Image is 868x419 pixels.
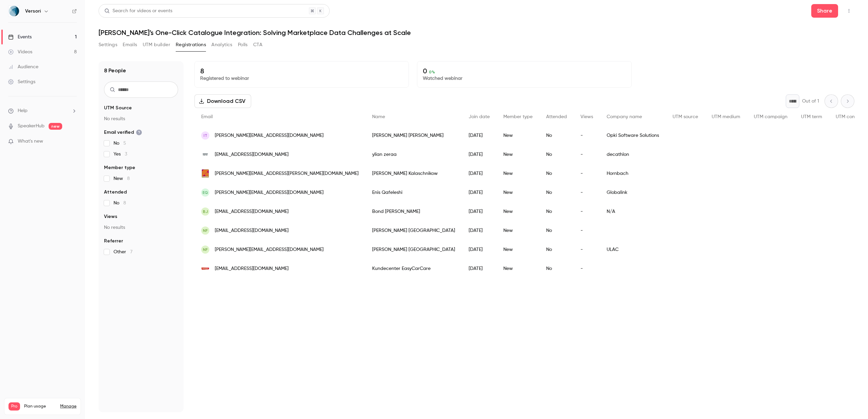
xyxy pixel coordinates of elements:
[600,126,666,145] div: Opki Software Solutions
[462,164,497,183] div: [DATE]
[429,70,435,74] span: 0 %
[574,259,600,278] div: -
[712,114,740,119] span: UTM medium
[365,183,462,202] div: Enis Qafeleshi
[497,164,539,183] div: New
[539,221,574,240] div: No
[365,202,462,221] div: Bond [PERSON_NAME]
[238,39,248,50] button: Polls
[123,141,126,146] span: 5
[462,145,497,164] div: [DATE]
[203,247,208,253] span: NF
[114,249,133,255] span: Other
[114,140,126,147] span: No
[114,175,130,182] span: New
[372,114,385,119] span: Name
[104,189,127,196] span: Attended
[574,164,600,183] div: -
[497,126,539,145] div: New
[104,129,142,136] span: Email verified
[99,39,117,50] button: Settings
[18,138,43,145] span: What's new
[201,114,213,119] span: Email
[99,29,854,37] h1: [PERSON_NAME]’s One-Click Catalogue Integration: Solving Marketplace Data Challenges at Scale
[203,227,208,234] span: NF
[130,250,133,254] span: 7
[811,4,838,18] button: Share
[8,78,35,85] div: Settings
[215,170,359,177] span: [PERSON_NAME][EMAIL_ADDRESS][PERSON_NAME][DOMAIN_NAME]
[600,183,666,202] div: Globalink
[18,107,28,114] span: Help
[365,126,462,145] div: [PERSON_NAME] [PERSON_NAME]
[462,240,497,259] div: [DATE]
[600,240,666,259] div: ULAC
[8,6,19,17] img: Versori
[423,67,626,75] p: 0
[539,183,574,202] div: No
[8,107,77,114] li: help-dropdown-opener
[8,402,20,411] span: Pro
[462,126,497,145] div: [DATE]
[574,126,600,145] div: -
[365,164,462,183] div: [PERSON_NAME] Kalaschnikow
[462,259,497,278] div: [DATE]
[574,240,600,259] div: -
[365,145,462,164] div: ylian zeraa
[539,145,574,164] div: No
[104,224,178,231] p: No results
[503,114,533,119] span: Member type
[18,123,45,130] a: SpeakerHub
[25,8,41,15] h6: Versori
[200,75,403,82] p: Registered to webinar
[673,114,698,119] span: UTM source
[546,114,567,119] span: Attended
[539,202,574,221] div: No
[211,39,232,50] button: Analytics
[462,202,497,221] div: [DATE]
[574,221,600,240] div: -
[497,240,539,259] div: New
[201,169,209,178] img: hornbach.com
[365,259,462,278] div: Kundecenter EasyCarCare
[801,114,822,119] span: UTM term
[24,404,56,409] span: Plan usage
[104,7,172,15] div: Search for videos or events
[497,221,539,240] div: New
[8,49,32,55] div: Videos
[203,189,208,196] span: EQ
[125,152,127,157] span: 3
[539,126,574,145] div: No
[200,67,403,75] p: 8
[201,150,209,159] img: decathlon.com
[754,114,787,119] span: UTM campaign
[204,132,207,139] span: IT
[176,39,206,50] button: Registrations
[104,238,123,244] span: Referrer
[69,139,77,145] iframe: Noticeable Trigger
[104,105,178,255] section: facet-groups
[104,164,135,171] span: Member type
[574,183,600,202] div: -
[600,202,666,221] div: N/A
[497,145,539,164] div: New
[497,202,539,221] div: New
[104,213,117,220] span: Views
[607,114,642,119] span: Company name
[215,227,289,234] span: [EMAIL_ADDRESS][DOMAIN_NAME]
[104,115,178,122] p: No results
[8,63,38,70] div: Audience
[574,145,600,164] div: -
[600,164,666,183] div: Hornbach
[365,240,462,259] div: [PERSON_NAME] [GEOGRAPHIC_DATA]
[114,200,126,206] span: No
[194,94,251,108] button: Download CSV
[215,132,324,139] span: [PERSON_NAME][EMAIL_ADDRESS][DOMAIN_NAME]
[836,114,864,119] span: UTM content
[497,259,539,278] div: New
[203,208,208,215] span: BJ
[423,75,626,82] p: Watched webinar
[497,183,539,202] div: New
[462,221,497,240] div: [DATE]
[114,151,127,158] span: Yes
